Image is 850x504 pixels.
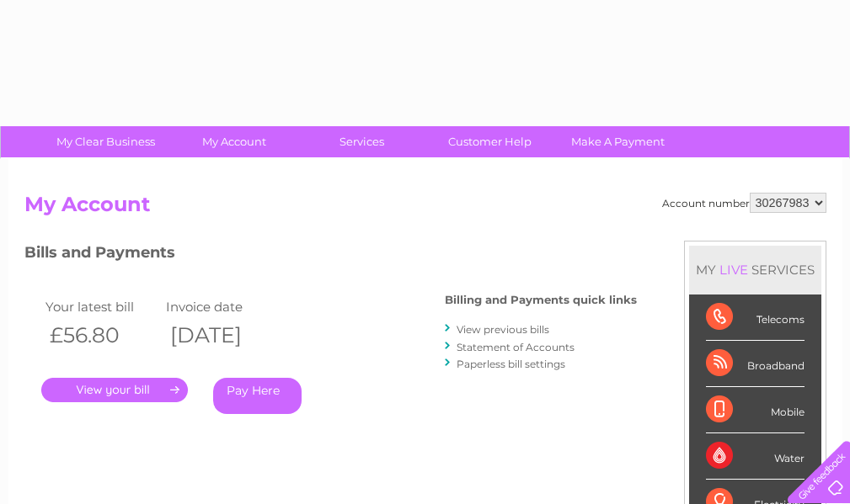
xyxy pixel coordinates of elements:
[292,126,431,157] a: Services
[41,318,163,353] th: £56.80
[36,126,175,157] a: My Clear Business
[162,295,283,318] td: Invoice date
[706,294,805,341] div: Telecoms
[213,378,302,414] a: Pay Here
[162,318,283,353] th: [DATE]
[457,341,575,353] a: Statement of Accounts
[548,126,687,157] a: Make A Payment
[706,387,805,433] div: Mobile
[24,241,637,270] h3: Bills and Payments
[662,193,826,213] div: Account number
[706,341,805,387] div: Broadband
[420,126,559,157] a: Customer Help
[41,295,163,318] td: Your latest bill
[164,126,303,157] a: My Account
[24,193,826,225] h2: My Account
[689,246,821,294] div: MY SERVICES
[445,294,637,306] h4: Billing and Payments quick links
[716,262,751,278] div: LIVE
[706,433,805,480] div: Water
[457,323,549,336] a: View previous bills
[457,358,565,370] a: Paperless bill settings
[41,378,188,402] a: .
